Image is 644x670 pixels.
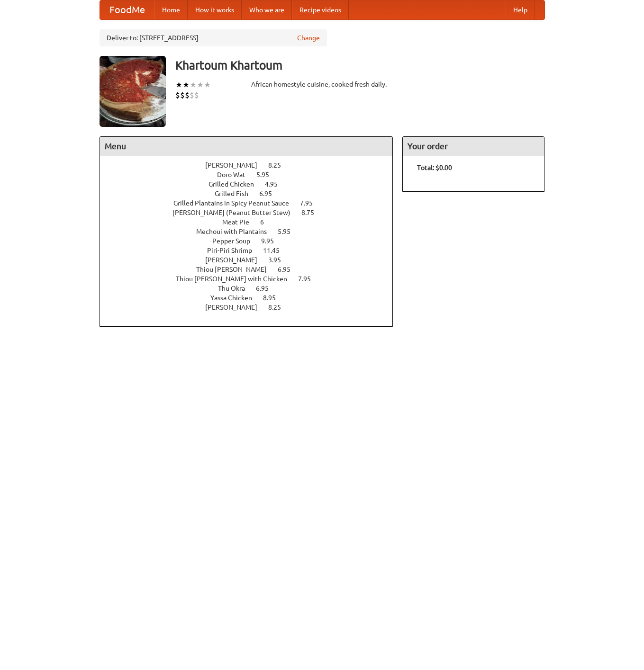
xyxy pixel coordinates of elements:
li: ★ [204,80,211,90]
span: 8.25 [268,304,290,311]
a: Thiou [PERSON_NAME] 6.95 [196,266,308,273]
span: 3.95 [268,256,290,264]
span: 5.95 [278,228,300,235]
span: Pepper Soup [212,237,260,245]
a: Grilled Fish 6.95 [215,190,290,197]
span: 8.95 [263,294,285,302]
a: Help [506,0,535,19]
a: [PERSON_NAME] 8.25 [205,161,299,169]
li: ★ [175,80,182,90]
span: Piri-Piri Shrimp [207,247,262,254]
span: [PERSON_NAME] [205,304,267,311]
span: 8.25 [268,161,290,169]
img: angular.jpg [100,56,166,127]
span: [PERSON_NAME] (Peanut Butter Stew) [172,209,300,216]
span: [PERSON_NAME] [205,161,267,169]
h3: Khartoum Khartoum [175,56,545,75]
span: 7.95 [298,275,320,283]
span: Grilled Plantains in Spicy Peanut Sauce [173,199,299,207]
div: African homestyle cuisine, cooked fresh daily. [251,80,393,89]
span: 6.95 [259,190,281,197]
li: $ [194,90,199,100]
a: FoodMe [100,0,154,19]
span: 5.95 [256,171,279,179]
span: Mechoui with Plantains [196,228,276,235]
span: Thiou [PERSON_NAME] [196,266,276,273]
span: 7.95 [300,199,322,207]
span: [PERSON_NAME] [205,256,267,264]
a: Mechoui with Plantains 5.95 [196,228,308,235]
span: 4.95 [265,180,287,188]
a: Grilled Plantains in Spicy Peanut Sauce 7.95 [173,199,330,207]
span: Doro Wat [217,171,255,179]
span: Thu Okra [218,285,254,292]
a: Pepper Soup 9.95 [212,237,291,245]
div: Deliver to: [STREET_ADDRESS] [100,29,327,46]
li: $ [190,90,194,100]
span: 6.95 [256,285,278,292]
li: $ [185,90,190,100]
li: ★ [182,80,190,90]
span: Meat Pie [222,218,259,226]
a: Piri-Piri Shrimp 11.45 [207,247,297,254]
a: Grilled Chicken 4.95 [209,180,295,188]
a: [PERSON_NAME] (Peanut Butter Stew) 8.75 [172,209,332,216]
li: $ [180,90,185,100]
li: ★ [197,80,204,90]
a: Home [154,0,188,19]
a: [PERSON_NAME] 8.25 [205,304,299,311]
span: 11.45 [263,247,289,254]
a: Yassa Chicken 8.95 [210,294,293,302]
a: Doro Wat 5.95 [217,171,287,179]
a: Meat Pie 6 [222,218,281,226]
span: 6 [260,218,273,226]
span: 8.75 [301,209,324,216]
a: Thu Okra 6.95 [218,285,286,292]
span: Grilled Fish [215,190,258,197]
a: Who we are [242,0,292,19]
h4: Menu [100,137,393,156]
h4: Your order [403,137,544,156]
b: Total: $0.00 [417,164,452,171]
li: $ [175,90,180,100]
a: [PERSON_NAME] 3.95 [205,256,299,264]
a: Change [297,33,320,43]
span: Yassa Chicken [210,294,262,302]
span: Grilled Chicken [209,180,263,188]
li: ★ [190,80,197,90]
a: Recipe videos [292,0,349,19]
a: Thiou [PERSON_NAME] with Chicken 7.95 [176,275,328,283]
span: 9.95 [261,237,283,245]
span: Thiou [PERSON_NAME] with Chicken [176,275,297,283]
span: 6.95 [278,266,300,273]
a: How it works [188,0,242,19]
